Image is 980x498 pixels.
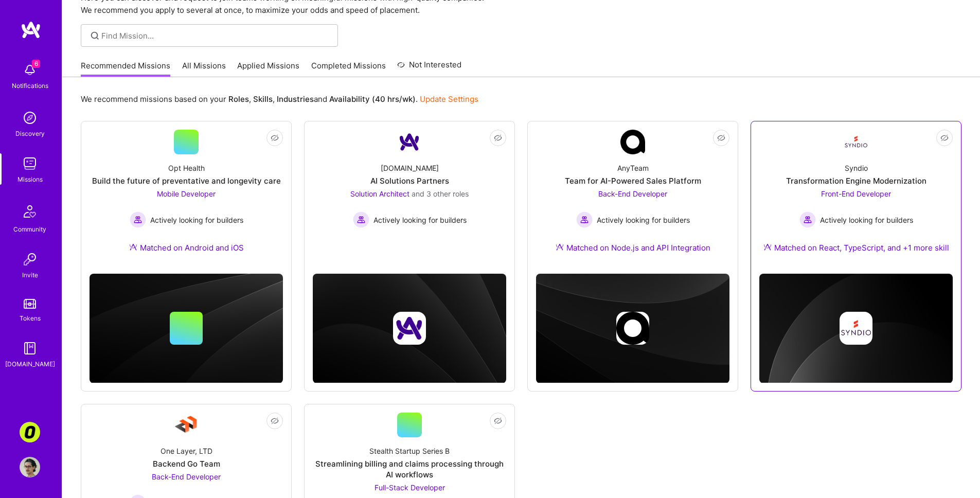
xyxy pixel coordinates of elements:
a: Company Logo[DOMAIN_NAME]AI Solutions PartnersSolution Architect and 3 other rolesActively lookin... [313,130,506,252]
a: Update Settings [420,94,478,104]
div: Streamlining billing and claims processing through AI workflows [313,458,506,480]
div: [DOMAIN_NAME] [381,163,439,173]
img: Company logo [393,312,426,345]
i: icon EyeClosed [271,417,279,425]
div: Backend Go Team [153,458,220,469]
span: Back-End Developer [598,189,667,198]
a: Company LogoAnyTeamTeam for AI-Powered Sales PlatformBack-End Developer Actively looking for buil... [536,130,729,265]
div: Missions [17,174,43,185]
p: We recommend missions based on your , , and . [81,94,478,104]
b: Skills [253,94,273,104]
img: Company logo [840,312,872,345]
div: Discovery [15,128,45,139]
img: Actively looking for builders [799,211,816,228]
a: Recommended Missions [81,60,170,77]
img: guide book [20,338,40,359]
div: Transformation Engine Modernization [786,175,926,186]
img: Community [17,199,42,224]
img: Actively looking for builders [130,211,146,228]
i: icon EyeClosed [717,134,725,142]
div: Syndio [845,163,868,173]
span: and 3 other roles [412,189,469,198]
i: icon EyeClosed [940,134,949,142]
span: Actively looking for builders [820,215,913,225]
img: Company Logo [397,130,422,154]
div: Matched on Node.js and API Integration [556,242,710,253]
div: Stealth Startup Series B [369,446,450,456]
a: All Missions [182,60,226,77]
a: Corner3: Building an AI User Researcher [17,422,43,442]
div: One Layer, LTD [161,446,212,456]
div: Matched on Android and iOS [129,242,244,253]
div: Build the future of preventative and longevity care [92,175,281,186]
i: icon EyeClosed [494,417,502,425]
a: Not Interested [397,59,461,77]
span: 6 [32,60,40,68]
img: Actively looking for builders [353,211,369,228]
span: Actively looking for builders [373,215,467,225]
img: logo [21,21,41,39]
i: icon EyeClosed [494,134,502,142]
b: Availability (40 hrs/wk) [329,94,416,104]
img: Corner3: Building an AI User Researcher [20,422,40,442]
img: Ateam Purple Icon [556,243,564,251]
img: Ateam Purple Icon [763,243,772,251]
span: Front-End Developer [821,189,891,198]
div: Opt Health [168,163,205,173]
span: Full-Stack Developer [375,483,445,492]
i: icon EyeClosed [271,134,279,142]
div: Team for AI-Powered Sales Platform [565,175,701,186]
img: Company Logo [844,130,868,154]
div: Invite [22,270,38,280]
div: Notifications [12,80,48,91]
img: cover [90,274,283,383]
img: Company Logo [174,413,199,437]
b: Industries [277,94,314,104]
img: Ateam Purple Icon [129,243,137,251]
a: Applied Missions [237,60,299,77]
img: cover [759,274,953,383]
div: Community [13,224,46,235]
a: User Avatar [17,457,43,477]
div: AnyTeam [617,163,649,173]
span: Solution Architect [350,189,409,198]
span: Actively looking for builders [150,215,243,225]
img: Actively looking for builders [576,211,593,228]
img: bell [20,60,40,80]
div: [DOMAIN_NAME] [5,359,55,369]
img: User Avatar [20,457,40,477]
div: Tokens [20,313,41,324]
a: Completed Missions [311,60,386,77]
img: Company logo [616,312,649,345]
b: Roles [228,94,249,104]
i: icon SearchGrey [89,30,101,42]
div: AI Solutions Partners [370,175,449,186]
img: teamwork [20,153,40,174]
span: Mobile Developer [157,189,216,198]
span: Actively looking for builders [597,215,690,225]
img: tokens [24,299,36,309]
img: Company Logo [620,130,645,154]
img: discovery [20,108,40,128]
a: Opt HealthBuild the future of preventative and longevity careMobile Developer Actively looking fo... [90,130,283,265]
img: cover [313,274,506,383]
a: Company LogoSyndioTransformation Engine ModernizationFront-End Developer Actively looking for bui... [759,130,953,265]
div: Matched on React, TypeScript, and +1 more skill [763,242,949,253]
input: Find Mission... [101,30,330,41]
span: Back-End Developer [152,472,221,481]
img: Invite [20,249,40,270]
img: cover [536,274,729,383]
